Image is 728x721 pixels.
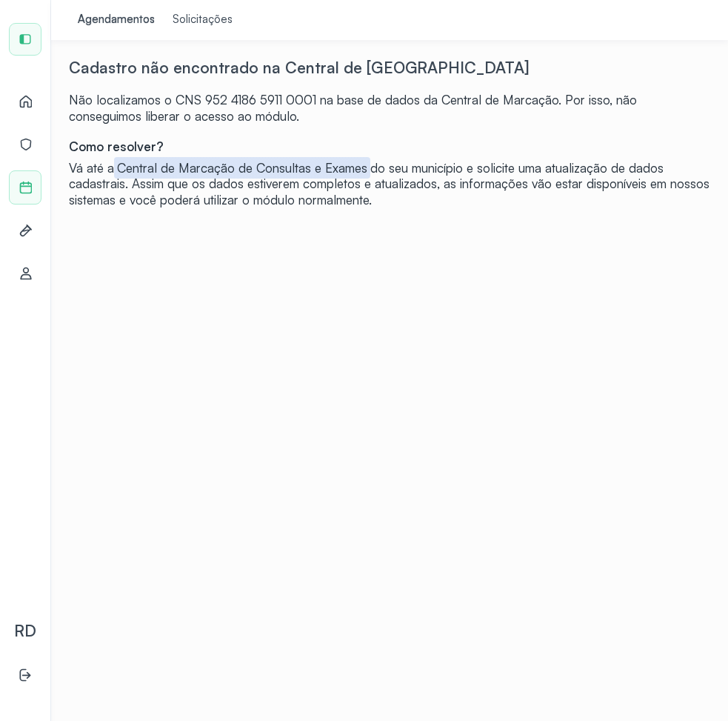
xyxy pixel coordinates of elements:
[117,160,367,176] span: Central de Marcação de Consultas e Exames
[69,58,710,77] div: Cadastro não encontrado na Central de [GEOGRAPHIC_DATA]
[78,13,155,27] div: Agendamentos
[69,92,710,124] div: Não localizamos o CNS 952 4186 5911 0001 na base de dados da Central de Marcação. Por isso, não c...
[14,621,36,640] span: RD
[69,160,710,207] div: Vá até a do seu município e solicite uma atualização de dados cadastrais. Assim que os dados esti...
[173,13,233,27] div: Solicitações
[69,139,710,154] div: Como resolver?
